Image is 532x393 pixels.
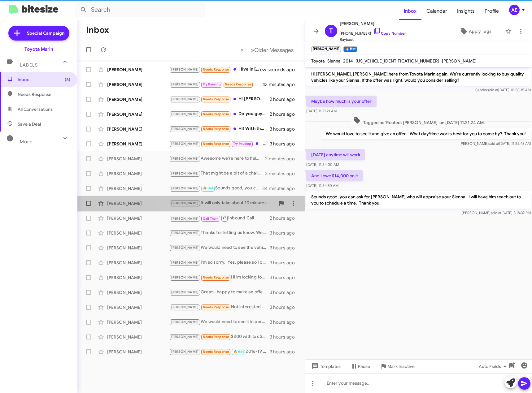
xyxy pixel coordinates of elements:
[265,156,300,162] div: 2 minutes ago
[107,334,169,340] div: [PERSON_NAME]
[169,259,270,266] div: I'm so sorry. Yes, please so I can reach out to him. Thank you
[340,27,406,37] span: [PHONE_NUMBER]
[107,67,169,73] div: [PERSON_NAME]
[479,361,508,372] span: Auto Fields
[237,44,247,56] button: Previous
[171,275,199,279] span: [PERSON_NAME]
[171,142,199,146] span: [PERSON_NAME]
[203,217,219,221] span: Call Them
[171,335,199,339] span: [PERSON_NAME]
[107,304,169,310] div: [PERSON_NAME]
[171,261,199,265] span: [PERSON_NAME]
[171,82,199,86] span: [PERSON_NAME]
[107,260,169,266] div: [PERSON_NAME]
[18,106,53,112] span: All Conversations
[469,26,491,37] span: Apply Tags
[321,128,531,139] p: We would love to see it and give an offer. What day/time works best for you to come by? Thank you!
[270,215,300,221] div: 2 hours ago
[225,82,251,86] span: Needs Response
[203,82,221,86] span: Try Pausing
[107,274,169,281] div: [PERSON_NAME]
[270,289,300,296] div: 3 hours ago
[460,141,531,146] span: [PERSON_NAME] [DATE] 11:52:43 AM
[18,121,41,127] span: Save a Deal
[263,185,300,192] div: 34 minutes ago
[270,230,300,236] div: 3 hours ago
[203,350,229,354] span: Needs Response
[491,210,501,215] span: said at
[171,320,199,324] span: [PERSON_NAME]
[270,126,300,132] div: 3 hours ago
[169,274,270,281] div: Hi im locking for toyota tacoma doble cab 4×4 2005 too 2015
[373,31,406,36] a: Copy Number
[247,44,297,56] button: Next
[169,81,263,88] div: Hi [PERSON_NAME] 👋 thanks for waiting and I enjoy working with you guys. I will have to report ba...
[340,37,406,43] span: Buyback
[270,245,300,251] div: 3 hours ago
[240,46,244,54] span: «
[107,111,169,117] div: [PERSON_NAME]
[107,171,169,177] div: [PERSON_NAME]
[171,67,199,71] span: [PERSON_NAME]
[171,217,199,221] span: [PERSON_NAME]
[171,201,199,205] span: [PERSON_NAME]
[306,162,339,167] span: [DATE] 11:54:00 AM
[452,2,480,20] span: Insights
[171,171,199,175] span: [PERSON_NAME]
[203,275,229,279] span: Needs Response
[254,47,294,54] span: Older Messages
[171,157,199,161] span: [PERSON_NAME]
[203,186,213,190] span: 🔥 Hot
[263,67,300,73] div: a few seconds ago
[306,191,531,209] p: Sounds good, you can ask for [PERSON_NAME] who will appraise your Sienna. I will have him reach o...
[169,304,270,311] div: Not interested any more thank you!
[24,46,53,52] div: Toyota Marin
[399,2,421,20] a: Inbox
[107,200,169,206] div: [PERSON_NAME]
[421,2,452,20] a: Calendar
[327,58,341,64] span: Sienna
[270,260,300,266] div: 3 hours ago
[171,186,199,190] span: [PERSON_NAME]
[169,318,270,326] div: We would need to see it in person which will take about 10 mins. What day/time works best for you?
[475,88,531,92] span: Sender [DATE] 10:58:15 AM
[270,319,300,325] div: 3 hours ago
[107,156,169,162] div: [PERSON_NAME]
[306,109,337,113] span: [DATE] 11:21:21 AM
[306,149,365,160] p: [DATE] anytime will work
[171,305,199,309] span: [PERSON_NAME]
[203,97,229,101] span: Needs Response
[480,2,504,20] a: Profile
[462,210,531,215] span: [PERSON_NAME] [DATE] 2:18:32 PM
[169,110,270,118] div: Do you guys have any used Highlander xse models in stock
[442,58,477,64] span: [PERSON_NAME]
[171,97,199,101] span: [PERSON_NAME]
[306,183,338,188] span: [DATE] 11:54:30 AM
[171,127,199,131] span: [PERSON_NAME]
[107,230,169,236] div: [PERSON_NAME]
[107,349,169,355] div: [PERSON_NAME]
[8,26,69,41] a: Special Campaign
[270,111,300,117] div: 2 hours ago
[107,81,169,88] div: [PERSON_NAME]
[448,26,502,37] button: Apply Tags
[169,289,270,296] div: Great—happy to make an offer on your Tacoma. Can we schedule a quick inspection at the dealership...
[20,139,33,145] span: More
[203,335,229,339] span: Needs Response
[203,142,229,146] span: Needs Response
[509,5,520,15] div: AE
[107,319,169,325] div: [PERSON_NAME]
[375,361,420,372] button: Mark Inactive
[75,2,205,17] input: Search
[270,304,300,310] div: 3 hours ago
[488,141,499,146] span: said at
[107,185,169,192] div: [PERSON_NAME]
[237,44,297,56] nav: Page navigation example
[343,58,353,64] span: 2014
[169,214,270,222] div: Inbound Call
[169,140,270,147] div: Xle
[171,290,199,294] span: [PERSON_NAME]
[203,305,229,309] span: Needs Response
[107,96,169,102] div: [PERSON_NAME]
